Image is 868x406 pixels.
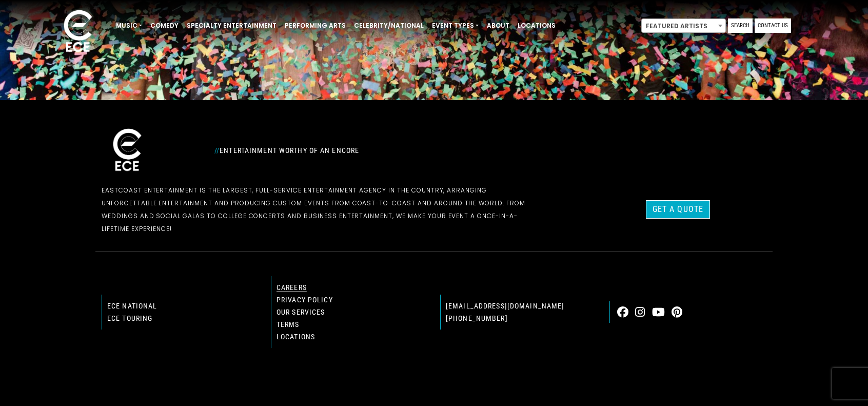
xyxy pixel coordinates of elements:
[112,17,146,34] a: Music
[277,320,300,328] a: Terms
[514,17,560,34] a: Locations
[102,126,153,176] img: ece_new_logo_whitev2-1.png
[102,184,541,235] p: EastCoast Entertainment is the largest, full-service entertainment agency in the country, arrangi...
[107,302,157,310] a: ECE national
[446,314,508,322] a: [PHONE_NUMBER]
[350,17,428,34] a: Celebrity/National
[277,283,307,292] a: Careers
[52,7,104,57] img: ece_new_logo_whitev2-1.png
[183,17,281,34] a: Specialty Entertainment
[755,18,791,33] a: Contact Us
[107,314,152,322] a: ECE Touring
[281,17,350,34] a: Performing Arts
[728,18,753,33] a: Search
[642,19,725,33] span: Featured Artists
[208,142,547,159] div: Entertainment Worthy of an Encore
[146,17,183,34] a: Comedy
[102,373,766,385] p: © 2024 EastCoast Entertainment, Inc.
[646,200,710,219] a: Get a Quote
[277,308,325,316] a: Our Services
[428,17,483,34] a: Event Types
[483,17,514,34] a: About
[641,18,726,33] span: Featured Artists
[214,146,220,154] span: //
[277,333,315,341] a: Locations
[446,302,564,310] a: [EMAIL_ADDRESS][DOMAIN_NAME]
[277,296,333,304] a: Privacy Policy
